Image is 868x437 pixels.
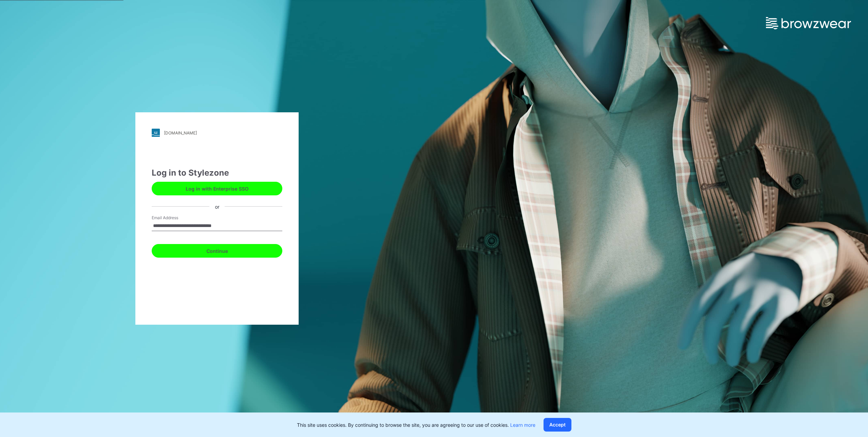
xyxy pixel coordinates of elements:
p: This site uses cookies. By continuing to browse the site, you are agreeing to our use of cookies. [297,421,535,428]
div: or [210,203,225,210]
a: [DOMAIN_NAME] [152,129,282,137]
img: stylezone-logo.562084cfcfab977791bfbf7441f1a819.svg [152,129,160,137]
img: browzwear-logo.e42bd6dac1945053ebaf764b6aa21510.svg [766,17,851,29]
a: Learn more [510,422,535,428]
div: Log in to Stylezone [152,167,282,179]
button: Accept [544,418,571,432]
button: Log in with Enterprise SSO [152,182,282,195]
div: [DOMAIN_NAME] [164,130,197,135]
button: Continue [152,244,282,258]
label: Email Address [152,215,199,221]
